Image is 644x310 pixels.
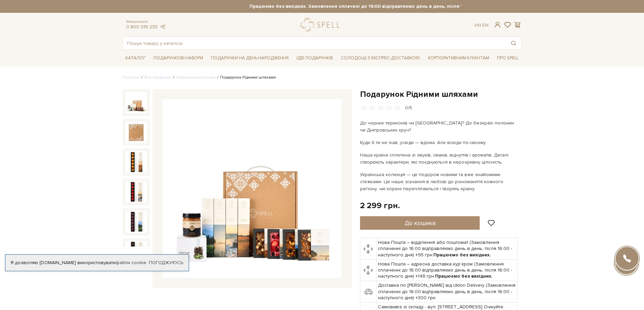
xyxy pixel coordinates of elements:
[405,105,412,111] div: 0/5
[294,53,336,63] span: Ідеї подарунків
[125,211,147,232] img: Подарунок Рідними шляхами
[482,22,488,28] a: En
[360,216,480,230] button: До кошика
[5,260,189,266] div: Я дозволяю [DOMAIN_NAME] використовувати
[338,52,423,64] a: Солодощі з експрес-доставкою
[425,52,492,64] a: Корпоративним клієнтам
[123,75,140,80] a: Головна
[125,121,147,143] img: Подарунок Рідними шляхами
[176,75,215,80] a: Українська колекція
[116,260,146,265] a: файли cookie
[123,53,148,63] span: Каталог
[144,75,171,80] a: Вся продукція
[125,241,147,262] img: Подарунок Рідними шляхами
[125,181,147,203] img: Подарунок Рідними шляхами
[405,219,435,227] span: До кошика
[159,24,166,30] a: telegram
[377,259,518,281] td: Нова Пошта – адресна доставка кур'єром (Замовлення сплаченні до 16:00 відправляємо день в день, п...
[433,252,491,258] b: Працюємо без вихідних.
[208,53,291,63] span: Подарунки на День народження
[183,3,581,9] strong: Працюємо без вихідних. Замовлення оплачені до 16:00 відправляємо день в день, після 16:00 - насту...
[435,273,493,279] b: Працюємо без вихідних.
[149,260,183,266] a: Погоджуюсь
[151,53,206,63] span: Подарункові набори
[480,22,481,28] span: |
[360,139,519,146] p: Куди б ти не їхав, усюди — вдома. Але всюди по-своєму.
[360,200,400,211] div: 2 299 грн.
[506,37,521,49] button: Пошук товару у каталозі
[163,99,342,278] img: Подарунок Рідними шляхами
[126,20,166,24] span: Консультація:
[126,24,158,30] a: 0 800 319 233
[494,53,521,63] span: Про Spell
[377,238,518,260] td: Нова Пошта – відділення або поштомат (Замовлення сплаченні до 16:00 відправляємо день в день, піс...
[123,37,506,49] input: Пошук товару у каталозі
[360,151,519,166] p: Наша країна сплетена зі звуків, смаків, відчуттів і ароматів. Деталі створюють характери, які поє...
[360,119,519,134] p: До чорних териконів чи [GEOGRAPHIC_DATA]? До безкраїх полонин чи Дніпровських круч?
[474,22,488,28] div: Ук
[215,75,276,81] li: Подарунок Рідними шляхами
[360,89,522,100] h1: Подарунок Рідними шляхами
[125,151,147,173] img: Подарунок Рідними шляхами
[360,171,519,192] p: Українська колекція — це подорож новими та вже знайомими стежками. Це наше зізнання в любові до р...
[377,281,518,303] td: Доставка по [PERSON_NAME] від Uklon Delivery (Замовлення сплаченні до 16:00 відправляємо день в д...
[301,18,343,32] a: logo
[125,92,147,113] img: Подарунок Рідними шляхами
